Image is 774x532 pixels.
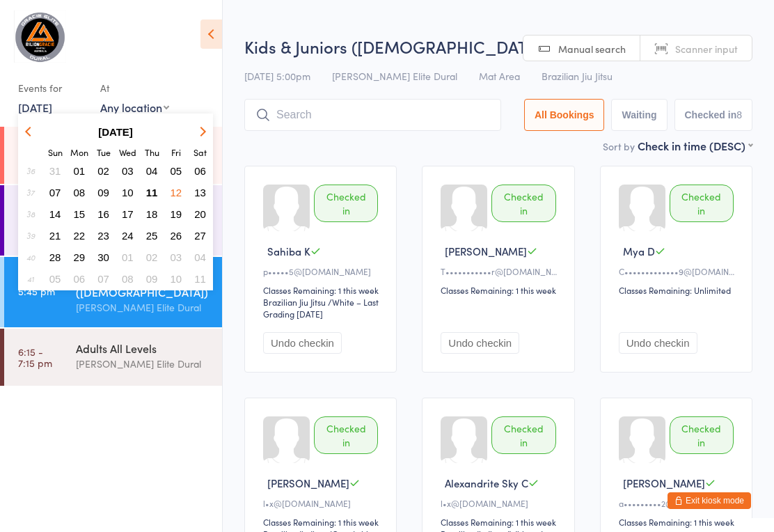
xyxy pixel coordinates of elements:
[69,248,90,267] button: 29
[141,269,163,288] button: 09
[45,269,66,288] button: 05
[141,226,163,245] button: 25
[141,248,163,267] button: 02
[117,269,139,288] button: 08
[97,208,109,220] span: 16
[141,183,163,202] button: 11
[100,77,169,100] div: At
[171,187,182,198] span: 12
[194,273,206,285] span: 11
[97,187,109,198] span: 09
[194,230,206,242] span: 27
[4,257,222,327] a: 5:00 -5:45 pmKids & Juniors ([DEMOGRAPHIC_DATA])[PERSON_NAME] Elite Dural
[146,230,158,242] span: 25
[166,183,187,202] button: 12
[98,126,133,138] strong: [DATE]
[542,69,613,83] span: Brazilian Jiu Jitsu
[267,244,310,258] span: Sahiba K
[611,99,667,131] button: Waiting
[69,269,90,288] button: 06
[74,273,86,285] span: 06
[26,187,35,198] em: 37
[263,296,326,308] div: Brazilian Jiu Jitsu
[27,273,34,284] em: 41
[314,416,378,454] div: Checked in
[166,248,187,267] button: 03
[146,187,158,198] span: 11
[445,476,528,490] span: Alexandrite Sky C
[674,99,753,131] button: Checked in8
[670,416,734,454] div: Checked in
[619,284,738,296] div: Classes Remaining: Unlimited
[49,251,61,263] span: 28
[69,183,90,202] button: 08
[146,251,158,263] span: 02
[93,162,114,180] button: 02
[122,165,134,177] span: 03
[668,492,751,509] button: Exit kiosk mode
[14,10,66,63] img: Gracie Elite Jiu Jitsu Dural
[619,497,738,509] div: a•••••••••2@[DOMAIN_NAME]
[97,230,109,242] span: 23
[263,332,342,354] button: Undo checkin
[171,146,181,158] small: Friday
[69,205,90,224] button: 15
[97,146,111,158] small: Tuesday
[4,329,222,386] a: 6:15 -7:15 pmAdults All Levels[PERSON_NAME] Elite Dural
[117,248,139,267] button: 01
[76,341,210,356] div: Adults All Levels
[49,165,61,177] span: 31
[45,183,66,202] button: 07
[171,165,182,177] span: 05
[166,205,187,224] button: 19
[49,187,61,198] span: 07
[171,251,182,263] span: 03
[97,165,109,177] span: 02
[171,208,182,220] span: 19
[69,226,90,245] button: 22
[18,77,86,100] div: Events for
[189,248,211,267] button: 04
[166,269,187,288] button: 10
[445,244,527,258] span: [PERSON_NAME]
[119,146,136,158] small: Wednesday
[491,416,555,454] div: Checked in
[26,230,35,241] em: 39
[736,109,742,120] div: 8
[93,226,114,245] button: 23
[97,273,109,285] span: 07
[45,226,66,245] button: 21
[491,185,555,222] div: Checked in
[603,139,635,153] label: Sort by
[69,162,90,180] button: 01
[194,251,206,263] span: 04
[48,146,63,158] small: Sunday
[675,42,738,56] span: Scanner input
[117,183,139,202] button: 10
[93,183,114,202] button: 09
[194,187,206,198] span: 13
[49,230,61,242] span: 21
[441,516,560,528] div: Classes Remaining: 1 this week
[122,251,134,263] span: 01
[74,251,86,263] span: 29
[4,127,222,184] a: 6:00 -7:00 amAdults All Levels Gi[PERSON_NAME] Elite Dural
[441,332,519,354] button: Undo checkin
[26,251,35,263] em: 40
[171,273,182,285] span: 10
[189,205,211,224] button: 20
[623,476,705,490] span: [PERSON_NAME]
[524,99,605,131] button: All Bookings
[619,516,738,528] div: Classes Remaining: 1 this week
[45,248,66,267] button: 28
[244,99,501,131] input: Search
[146,165,158,177] span: 04
[45,205,66,224] button: 14
[263,497,382,509] div: l•x@[DOMAIN_NAME]
[146,208,158,220] span: 18
[74,230,86,242] span: 22
[619,265,738,277] div: C•••••••••••••9@[DOMAIN_NAME]
[166,162,187,180] button: 05
[18,346,52,368] time: 6:15 - 7:15 pm
[171,230,182,242] span: 26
